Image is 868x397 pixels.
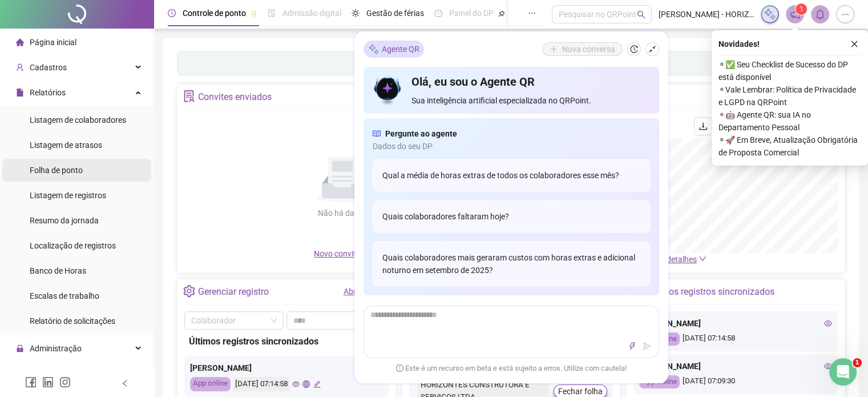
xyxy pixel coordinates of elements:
span: home [16,38,24,46]
span: linkedin [42,376,54,388]
span: instagram [59,376,71,388]
div: [DATE] 07:14:58 [233,377,289,391]
div: Qual a média de horas extras de todos os colaboradores esse mês? [373,159,650,191]
span: Banco de Horas [30,266,86,275]
span: eye [292,380,300,388]
span: Dados do seu DP [373,140,650,153]
span: Novo convite [314,249,371,258]
div: [DATE] 07:09:30 [639,375,832,388]
span: [PERSON_NAME] - HORIZONTES CONSTRUTORA [659,8,754,21]
button: thunderbolt [625,339,639,353]
span: history [630,45,638,53]
span: clock-circle [168,9,176,17]
span: Painel do DP [449,9,494,18]
h4: Olá, eu sou o Agente QR [411,74,649,90]
div: [DATE] 07:14:58 [639,332,832,346]
span: ellipsis [528,9,536,17]
span: Sua inteligência artificial especializada no QRPoint. [411,94,649,107]
span: Relatório de solicitações [30,316,115,326]
span: Folha de ponto [30,166,83,175]
div: [PERSON_NAME] [639,360,832,372]
div: [PERSON_NAME] [639,317,832,330]
div: Agente QR [364,41,424,58]
div: [PERSON_NAME] [190,362,383,374]
img: sparkle-icon.fc2bf0ac1784a2077858766a79e2daf3.svg [764,8,776,21]
span: search [637,10,645,19]
span: Pergunte ao agente [385,127,457,140]
div: Últimos registros sincronizados [189,334,384,348]
span: edit [313,380,321,388]
span: notification [790,9,800,19]
span: Cadastros [30,63,67,72]
span: Gestão de férias [366,9,424,18]
span: Admissão digital [282,9,341,18]
span: pushpin [251,10,257,17]
span: pushpin [498,10,505,17]
span: sun [352,9,360,17]
span: read [373,127,381,140]
span: Resumo da jornada [30,216,99,225]
div: Não há dados [290,207,395,219]
span: Exportações [30,369,74,378]
span: shrink [648,45,656,53]
span: Listagem de colaboradores [30,115,126,125]
span: Administração [30,344,82,353]
div: Últimos registros sincronizados [648,282,774,302]
span: down [699,255,706,263]
span: setting [183,285,195,297]
div: App online [190,377,231,391]
span: lock [16,344,24,352]
span: Localização de registros [30,241,116,250]
span: left [121,379,129,387]
span: 1 [800,5,804,13]
span: eye [824,319,832,327]
span: solution [183,90,195,102]
span: Este é um recurso em beta e está sujeito a erros. Utilize com cautela! [396,363,627,374]
img: 91764 [837,6,854,23]
div: Quais colaboradores mais geraram custos com horas extras e adicional noturno em setembro de 2025? [373,242,650,286]
span: Listagem de atrasos [30,141,102,150]
span: ⚬ ✅ Seu Checklist de Sucesso do DP está disponível [718,58,861,83]
div: Gerenciar registro [198,282,269,302]
img: icon [373,74,403,107]
span: Página inicial [30,38,76,47]
span: eye [824,362,832,370]
div: Convites enviados [198,87,272,107]
iframe: Intercom live chat [829,358,857,386]
span: file [16,89,24,97]
span: global [302,380,310,388]
span: Novidades ! [718,38,760,50]
span: 1 [853,358,862,367]
span: Escalas de trabalho [30,291,99,300]
span: download [699,122,708,131]
span: Listagem de registros [30,191,106,200]
img: sparkle-icon.fc2bf0ac1784a2077858766a79e2daf3.svg [368,43,380,55]
span: Relatórios [30,88,66,97]
span: Ver detalhes [653,255,697,264]
a: Ver detalhes down [653,255,706,264]
span: exclamation-circle [396,364,403,371]
span: ⚬ 🤖 Agente QR: sua IA no Departamento Pessoal [718,109,861,134]
span: ⚬ 🚀 Em Breve, Atualização Obrigatória de Proposta Comercial [718,134,861,159]
a: Abrir registro [344,287,390,296]
span: thunderbolt [628,342,636,350]
span: file-done [268,9,276,17]
span: bell [815,9,825,19]
button: Nova conversa [542,42,623,56]
span: user-add [16,63,24,71]
span: ⚬ Vale Lembrar: Política de Privacidade e LGPD na QRPoint [718,83,861,109]
div: Quais colaboradores faltaram hoje? [373,200,650,232]
span: dashboard [434,9,442,17]
sup: 1 [796,3,807,15]
span: close [850,40,858,48]
span: facebook [25,376,37,388]
span: Controle de ponto [183,9,246,18]
button: send [640,339,654,353]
